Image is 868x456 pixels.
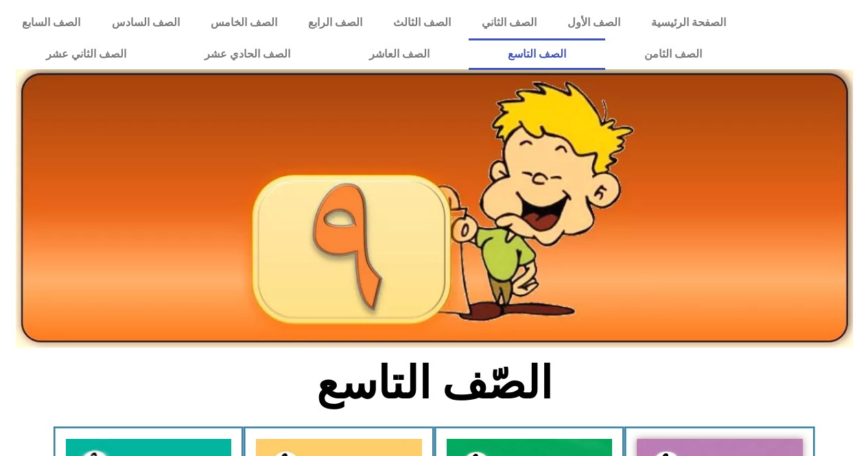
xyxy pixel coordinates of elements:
[96,7,195,38] a: الصف السادس
[377,7,466,38] a: الصف الثالث
[466,7,552,38] a: الصف الثاني
[195,7,292,38] a: الصف الخامس
[552,7,635,38] a: الصف الأول
[605,38,741,70] a: الصف الثامن
[7,7,96,38] a: الصف السابع
[292,7,377,38] a: الصف الرابع
[165,38,329,70] a: الصف الحادي عشر
[469,38,605,70] a: الصف التاسع
[330,38,469,70] a: الصف العاشر
[207,357,661,410] h2: الصّف التاسع
[635,7,741,38] a: الصفحة الرئيسية
[7,38,165,70] a: الصف الثاني عشر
